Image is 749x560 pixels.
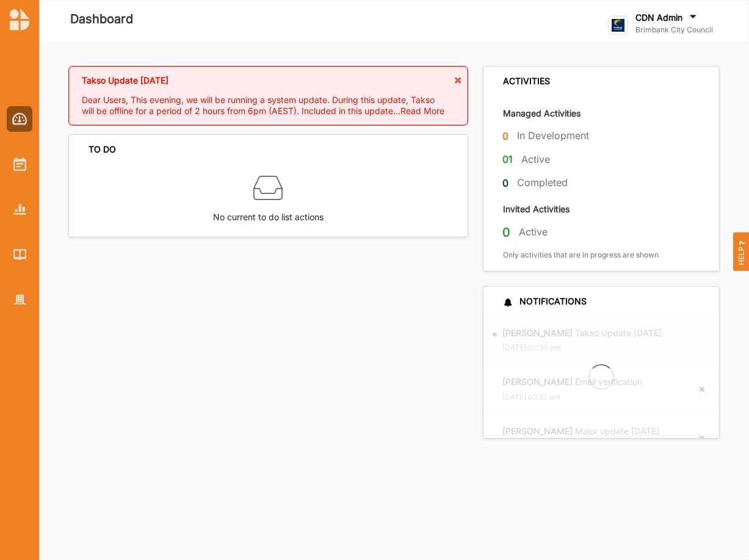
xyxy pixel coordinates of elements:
[82,75,455,95] div: Takso Update [DATE]
[393,106,444,116] span: ...
[635,25,713,35] label: Brimbank City Council
[253,173,283,203] img: box
[7,106,32,132] a: Dashboard
[517,129,589,142] label: In Development
[519,226,548,239] label: Active
[82,106,393,116] span: will be offline for a period of 2 hours from 6pm (AEST). Included in this update
[7,196,32,222] a: Reports
[70,9,133,29] label: Dashboard
[7,287,32,312] a: Organisation
[609,16,628,35] img: logo
[503,76,550,87] div: ACTIVITIES
[521,153,550,166] label: Active
[10,9,29,31] img: logo
[517,176,568,189] label: Completed
[400,106,444,116] span: Read More
[502,224,510,240] label: 0
[502,152,513,167] label: 01
[502,176,508,191] label: 0
[7,151,32,177] a: Activities
[13,157,26,171] img: Activities
[503,250,659,260] label: Only activities that are in progress are shown
[7,242,32,267] a: Library
[503,107,581,119] label: Managed Activities
[13,249,26,259] img: Library
[503,203,570,215] label: Invited Activities
[502,129,508,144] label: 0
[12,113,27,125] img: Dashboard
[82,95,435,105] span: Dear Users, This evening, we will be running a system update. During this update, Takso
[503,296,587,307] div: NOTIFICATIONS
[89,144,116,155] div: TO DO
[635,12,682,23] label: CDN Admin
[13,295,26,305] img: Organisation
[13,204,26,214] img: Reports
[213,203,324,224] label: No current to do list actions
